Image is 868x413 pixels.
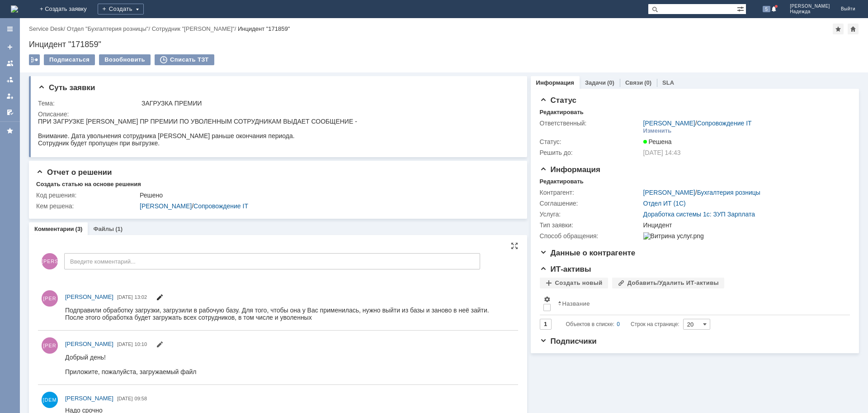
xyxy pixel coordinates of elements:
a: Заявки на командах [3,56,17,71]
span: [PERSON_NAME] [790,4,830,9]
a: Комментарии [34,226,74,232]
div: (0) [607,79,614,86]
div: Редактировать [540,178,584,185]
img: Витрина услуг.png [643,232,704,240]
a: Сопровождение IT [193,202,248,210]
a: Информация [536,79,574,86]
span: [DATE] [117,341,133,347]
a: [PERSON_NAME] [65,293,113,302]
div: (1) [115,226,123,232]
a: Перейти на домашнюю страницу [11,5,18,13]
div: Добавить в избранное [833,24,844,34]
div: Статус: [540,138,642,145]
a: Связи [625,79,643,86]
a: Сотрудник "[PERSON_NAME]" [152,25,235,32]
a: Отдел "Бухгалтерия розницы" [67,25,149,32]
div: Контрагент: [540,189,642,196]
div: Способ обращения: [540,232,642,240]
span: Редактировать [156,295,163,302]
span: [DATE] [117,294,133,300]
a: Отдел ИТ (1С) [643,200,686,207]
div: / [29,25,67,32]
a: Заявки в моей ответственности [3,72,17,87]
div: Изменить [643,127,672,134]
div: Инцидент [643,221,845,229]
span: [PERSON_NAME] [65,293,113,300]
div: Инцидент "171859" [29,40,859,49]
span: [PERSON_NAME] [42,253,58,269]
div: Сделать домашней страницей [848,24,859,34]
div: Создать статью на основе решения [36,181,141,188]
a: SLA [662,79,674,86]
a: [PERSON_NAME] [140,202,192,210]
div: Кем решена: [36,202,138,210]
div: ЗАГРУЗКА ПРЕМИИ [142,100,513,107]
span: Решена [643,138,672,145]
span: [PERSON_NAME] [65,395,113,402]
span: Подписчики [540,337,597,346]
div: (3) [75,226,83,232]
div: Название [562,300,590,307]
span: Данные о контрагенте [540,249,636,257]
div: Услуга: [540,211,642,218]
a: Сопровождение IT [697,120,752,127]
div: Тип заявки: [540,221,642,229]
div: / [140,202,513,210]
span: Отчет о решении [36,168,112,177]
a: [PERSON_NAME] [65,340,113,349]
a: Создать заявку [3,40,17,54]
div: / [643,120,752,127]
div: Тема: [38,100,140,107]
span: 13:02 [135,294,147,300]
a: [PERSON_NAME] [643,189,695,196]
div: Соглашение: [540,200,642,207]
div: / [643,189,760,196]
span: Надежда [790,9,830,14]
div: (0) [644,79,651,86]
span: ИТ-активы [540,265,591,274]
a: Задачи [585,79,606,86]
div: Создать [98,4,144,14]
span: [DATE] [117,396,133,401]
span: Расширенный поиск [737,4,746,13]
span: Информация [540,165,600,174]
th: Название [554,292,843,315]
span: [PERSON_NAME] [65,341,113,347]
a: Мои согласования [3,105,17,120]
a: Доработка системы 1с: ЗУП Зарплата [643,211,755,218]
span: 5 [763,6,771,12]
i: Строк на странице: [566,319,679,330]
span: Объектов в списке: [566,321,614,327]
span: [DATE] 14:43 [643,149,681,156]
span: Суть заявки [38,83,95,92]
div: / [67,25,152,32]
div: Работа с массовостью [29,54,40,65]
img: logo [11,5,18,13]
span: 10:10 [135,341,147,347]
div: Код решения: [36,192,138,199]
div: Решить до: [540,149,642,156]
a: Мои заявки [3,89,17,103]
a: Бухгалтерия розницы [697,189,760,196]
div: Редактировать [540,109,584,116]
div: Ответственный: [540,120,642,127]
a: [PERSON_NAME] [643,120,695,127]
div: / [152,25,238,32]
span: 09:58 [135,396,147,401]
div: Описание: [38,110,515,118]
div: Инцидент "171859" [238,25,290,32]
span: Настройки [543,296,551,303]
a: Service Desk [29,25,64,32]
span: Статус [540,96,576,105]
a: Файлы [93,226,114,232]
div: 0 [617,319,620,330]
div: Решено [140,192,513,199]
div: На всю страницу [511,242,518,250]
a: [PERSON_NAME] [65,394,113,403]
span: Редактировать [156,342,163,349]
